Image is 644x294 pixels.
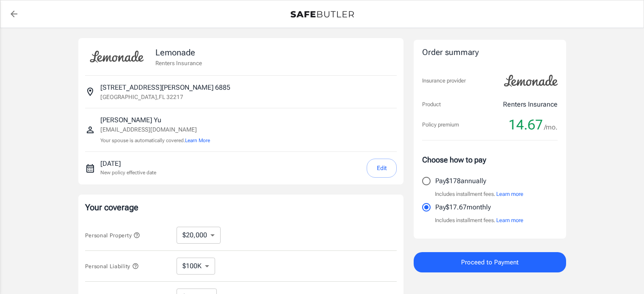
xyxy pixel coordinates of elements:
[422,77,466,85] p: Insurance provider
[85,263,139,269] span: Personal Liability
[422,100,441,109] p: Product
[422,154,558,165] p: Choose how to pay
[155,46,202,59] p: Lemonade
[414,252,566,272] button: Proceed to Payment
[435,176,486,186] p: Pay $178 annually
[85,163,95,173] svg: New policy start date
[155,59,202,67] p: Renters Insurance
[6,5,22,22] a: back to quotes
[496,190,523,198] button: Learn more
[100,169,156,176] p: New policy effective date
[435,216,523,225] p: Includes installment fees.
[100,137,210,145] p: Your spouse is automatically covered.
[422,121,459,129] p: Policy premium
[100,82,230,93] p: [STREET_ADDRESS][PERSON_NAME] 6885
[85,201,397,213] p: Your coverage
[85,87,95,97] svg: Insured address
[85,261,139,271] button: Personal Liability
[290,11,354,18] img: Back to quotes
[100,115,210,125] p: [PERSON_NAME] Yu
[461,257,519,268] span: Proceed to Payment
[100,93,183,101] p: [GEOGRAPHIC_DATA] , FL 32217
[435,202,491,212] p: Pay $17.67 monthly
[185,137,210,144] button: Learn More
[496,216,523,225] button: Learn more
[85,232,140,239] span: Personal Property
[100,159,156,169] p: [DATE]
[85,230,140,240] button: Personal Property
[85,45,149,69] img: Lemonade
[422,47,558,59] div: Order summary
[100,125,210,134] p: [EMAIL_ADDRESS][DOMAIN_NAME]
[544,121,558,133] span: /mo.
[367,159,397,178] button: Edit
[499,69,563,93] img: Lemonade
[85,125,95,135] svg: Insured person
[435,190,523,198] p: Includes installment fees.
[509,116,543,133] span: 14.67
[503,99,558,110] p: Renters Insurance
